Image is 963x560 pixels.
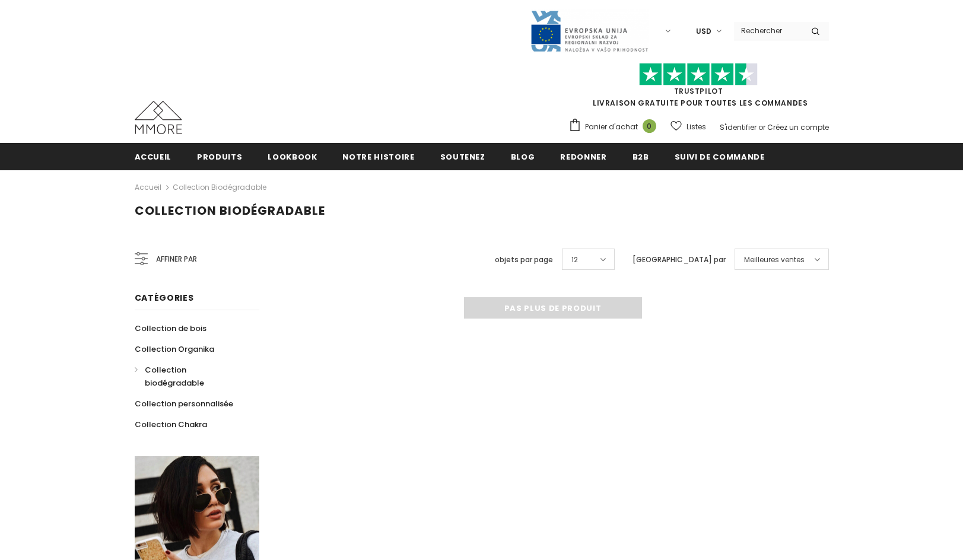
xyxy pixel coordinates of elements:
input: Search Site [734,22,802,39]
span: soutenez [440,151,485,163]
a: Accueil [135,180,161,195]
span: Lookbook [268,151,317,163]
span: Collection personnalisée [135,398,233,409]
span: Collection Chakra [135,419,207,430]
span: Collection biodégradable [145,364,204,389]
span: Collection biodégradable [135,202,325,219]
span: Accueil [135,151,172,163]
a: Notre histoire [342,143,414,170]
a: Collection biodégradable [135,359,246,393]
span: Meilleures ventes [744,254,805,266]
span: Listes [687,121,706,133]
img: Faites confiance aux étoiles pilotes [639,63,758,86]
img: Javni Razpis [530,9,649,53]
a: Collection biodégradable [173,182,266,192]
a: Javni Razpis [530,26,649,36]
a: Collection Chakra [135,414,207,435]
label: [GEOGRAPHIC_DATA] par [633,254,726,266]
a: Suivi de commande [675,143,765,170]
a: Listes [670,116,706,137]
span: Blog [511,151,535,163]
a: soutenez [440,143,485,170]
span: Catégories [135,292,194,304]
a: Blog [511,143,535,170]
a: Créez un compte [767,122,829,132]
a: Lookbook [268,143,317,170]
span: Collection de bois [135,323,206,334]
a: B2B [633,143,649,170]
a: Panier d'achat 0 [568,118,662,136]
img: Cas MMORE [135,101,182,134]
a: S'identifier [720,122,757,132]
span: Suivi de commande [675,151,765,163]
a: Produits [197,143,242,170]
a: Redonner [560,143,606,170]
a: Collection de bois [135,318,206,339]
span: Redonner [560,151,606,163]
a: TrustPilot [674,86,723,96]
span: Collection Organika [135,343,214,355]
span: B2B [633,151,649,163]
span: Affiner par [156,253,197,266]
span: LIVRAISON GRATUITE POUR TOUTES LES COMMANDES [568,68,829,108]
span: Panier d'achat [585,121,638,133]
a: Collection Organika [135,339,214,359]
a: Accueil [135,143,172,170]
a: Collection personnalisée [135,393,233,414]
span: 12 [571,254,578,266]
span: 0 [643,119,656,133]
span: Notre histoire [342,151,414,163]
label: objets par page [495,254,553,266]
span: USD [696,26,711,37]
span: or [758,122,765,132]
span: Produits [197,151,242,163]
